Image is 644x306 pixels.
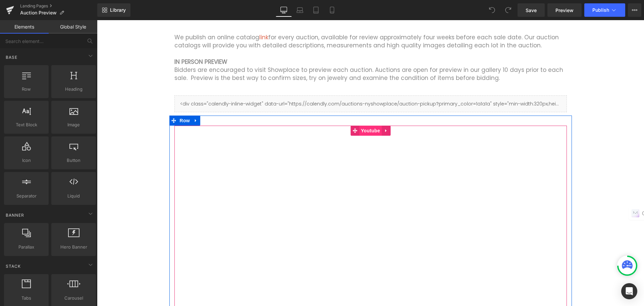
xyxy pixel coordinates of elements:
[292,3,308,17] a: Laptop
[110,7,126,13] span: Library
[53,295,94,302] span: Carousel
[628,3,641,17] button: More
[285,105,293,116] a: Expand / Collapse
[95,95,103,105] a: Expand / Collapse
[77,13,470,30] p: We publish an online catalog for every auction, available for review approximately four weeks bef...
[77,38,130,46] strong: IN PERSON PREVIEW
[6,157,47,164] span: Icon
[53,157,94,164] span: Button
[77,46,470,62] p: Bidders are encouraged to visit Showplace to preview each auction. Auctions are open for preview ...
[526,7,537,14] span: Save
[20,10,57,15] span: Auction Preview
[324,3,340,17] a: Mobile
[6,86,47,93] span: Row
[621,283,637,299] div: Open Intercom Messenger
[53,121,94,128] span: Image
[485,3,499,17] button: Undo
[97,3,130,17] a: New Library
[81,95,95,105] span: Row
[5,54,18,60] span: Base
[584,3,625,17] button: Publish
[547,3,582,17] a: Preview
[20,3,97,9] a: Landing Pages
[5,263,21,269] span: Stack
[53,86,94,93] span: Heading
[501,3,515,17] button: Redo
[308,3,324,17] a: Tablet
[6,192,47,200] span: Separator
[276,3,292,17] a: Desktop
[53,192,94,200] span: Liquid
[49,20,97,34] a: Global Style
[162,13,171,21] a: link
[5,212,25,218] span: Banner
[6,244,47,251] span: Parallax
[262,105,285,116] span: Youtube
[53,244,94,251] span: Hero Banner
[6,295,47,302] span: Tabs
[555,7,574,14] span: Preview
[592,7,609,13] span: Publish
[6,121,47,128] span: Text Block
